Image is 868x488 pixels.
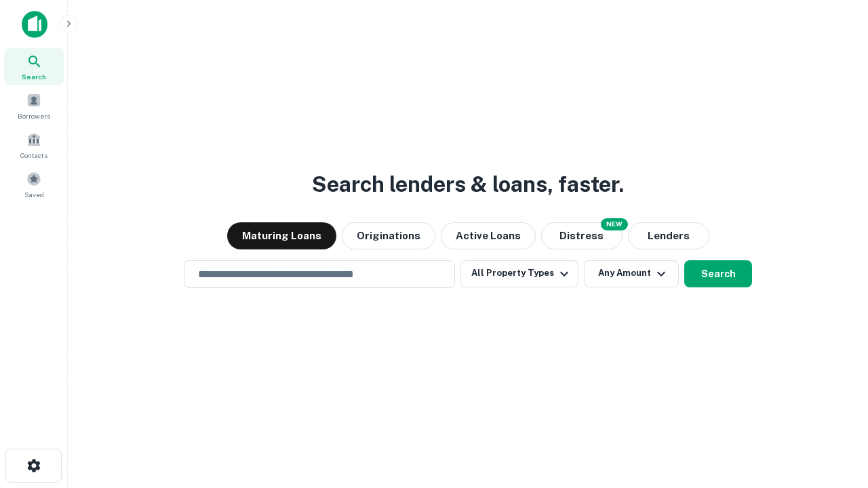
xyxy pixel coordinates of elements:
span: Contacts [20,150,47,161]
iframe: Chat Widget [800,336,868,401]
span: Saved [24,189,44,200]
a: Saved [4,166,64,203]
button: Search distressed loans with lien and other non-mortgage details. [541,222,623,249]
button: Active Loans [441,222,536,249]
button: All Property Types [460,260,578,287]
button: Maturing Loans [227,222,336,249]
a: Borrowers [4,87,64,124]
a: Contacts [4,127,64,163]
h3: Search lenders & loans, faster. [312,168,624,201]
button: Any Amount [584,260,679,287]
span: Search [22,71,46,82]
div: NEW [601,218,628,230]
img: capitalize-icon.png [22,11,47,38]
button: Originations [342,222,435,249]
button: Search [684,260,752,287]
button: Lenders [628,222,709,249]
a: Search [4,48,64,85]
span: Borrowers [18,110,50,121]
